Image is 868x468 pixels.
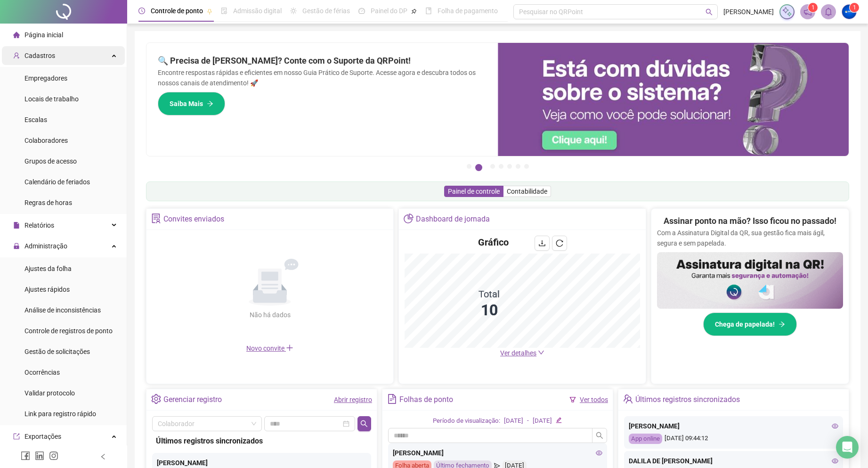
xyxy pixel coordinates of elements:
a: Ver todos [580,396,608,403]
sup: 1 [808,3,818,12]
span: Escalas [24,116,47,123]
button: 4 [499,164,503,169]
button: Saiba Mais [158,92,225,115]
span: search [706,8,713,16]
p: Encontre respostas rápidas e eficientes em nosso Guia Prático de Suporte. Acesse agora e descubra... [158,67,487,88]
span: Grupos de acesso [24,157,77,165]
div: Open Intercom Messenger [836,436,859,459]
div: Últimos registros sincronizados [156,435,367,447]
div: App online [629,434,662,444]
button: 3 [490,164,495,169]
span: clock-circle [138,8,145,14]
span: instagram [49,451,58,460]
span: Administração [24,242,67,250]
span: Calendário de feriados [24,178,90,186]
div: Convites enviados [163,211,224,227]
div: [DATE] [504,416,523,426]
span: Controle de ponto [151,7,203,15]
div: [PERSON_NAME] [393,448,602,458]
span: reload [556,239,563,247]
div: Folhas de ponto [399,392,453,408]
span: book [425,8,432,14]
span: Relatórios [24,222,54,229]
div: [DATE] 09:44:12 [629,434,838,444]
span: left [100,453,106,460]
span: Ver detalhes [500,349,536,357]
button: 6 [516,164,520,169]
span: pushpin [411,8,417,14]
img: banner%2F02c71560-61a6-44d4-94b9-c8ab97240462.png [657,252,843,309]
span: home [13,32,20,38]
button: 5 [507,164,512,169]
span: pushpin [207,8,212,14]
div: [DATE] [533,416,552,426]
div: - [527,416,529,426]
span: download [538,239,546,247]
span: Regras de horas [24,199,72,206]
span: search [596,432,603,439]
span: filter [569,396,576,403]
span: 1 [811,4,815,11]
span: Locais de trabalho [24,95,79,103]
span: sun [290,8,297,14]
span: Gestão de solicitações [24,348,90,355]
span: Cadastros [24,52,55,59]
span: eye [596,450,602,456]
span: team [623,394,633,404]
span: file [13,222,20,229]
span: lock [13,243,20,249]
span: arrow-right [779,321,785,328]
span: Análise de inconsistências [24,306,101,314]
div: Período de visualização: [433,416,500,426]
span: Gestão de férias [302,7,350,15]
span: facebook [21,451,30,460]
span: down [538,349,544,356]
span: Painel de controle [448,188,500,195]
button: Chega de papelada! [703,312,797,336]
span: Empregadores [24,74,67,82]
span: bell [824,8,833,16]
span: Novo convite [246,345,293,352]
span: Chega de papelada! [715,319,775,329]
div: Não há dados [227,310,313,320]
span: Contabilidade [507,188,547,195]
span: eye [832,458,838,464]
span: setting [151,394,161,404]
span: Validar protocolo [24,389,75,397]
span: plus [286,344,293,352]
a: Ver detalhes down [500,349,544,357]
span: file-text [387,394,397,404]
h2: Assinar ponto na mão? Isso ficou no passado! [664,214,836,228]
span: Página inicial [24,31,63,39]
img: 52457 [842,5,856,19]
span: Painel do DP [371,7,407,15]
div: Dashboard de jornada [416,211,490,227]
span: search [360,420,368,427]
span: Folha de pagamento [438,7,498,15]
h2: 🔍 Precisa de [PERSON_NAME]? Conte com o Suporte da QRPoint! [158,54,487,67]
span: Link para registro rápido [24,410,96,418]
span: [PERSON_NAME] [723,7,774,17]
div: [PERSON_NAME] [629,421,838,431]
span: 1 [853,4,856,11]
span: user-add [13,52,20,59]
button: 1 [467,164,471,169]
sup: Atualize o seu contato no menu Meus Dados [850,3,859,12]
span: solution [151,213,161,223]
span: Colaboradores [24,137,68,144]
span: Ajustes da folha [24,265,72,272]
div: Últimos registros sincronizados [635,392,740,408]
span: edit [556,417,562,423]
img: sparkle-icon.fc2bf0ac1784a2077858766a79e2daf3.svg [782,7,792,17]
p: Com a Assinatura Digital da QR, sua gestão fica mais ágil, segura e sem papelada. [657,228,843,248]
span: linkedin [35,451,44,460]
span: dashboard [358,8,365,14]
div: [PERSON_NAME] [157,458,366,468]
span: eye [832,423,838,429]
span: Saiba Mais [170,99,203,109]
span: arrow-right [207,100,213,107]
span: Exportações [24,433,61,440]
h4: Gráfico [478,236,509,249]
div: Gerenciar registro [163,392,222,408]
span: Ajustes rápidos [24,286,70,293]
